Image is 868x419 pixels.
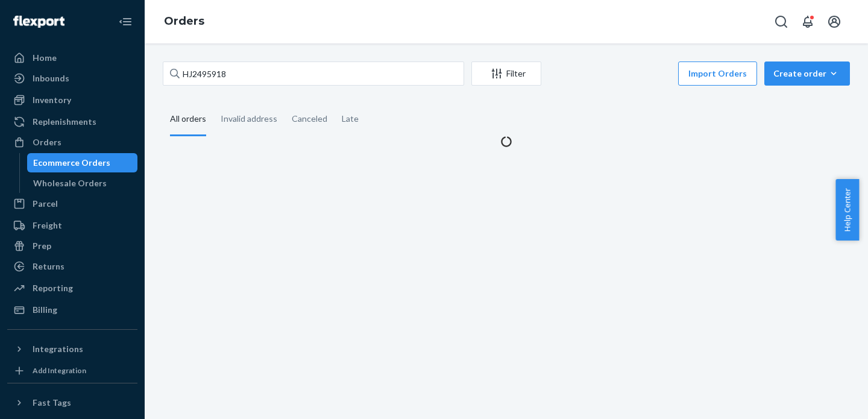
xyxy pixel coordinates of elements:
div: Ecommerce Orders [33,157,110,169]
a: Ecommerce Orders [27,153,138,172]
div: Add Integration [33,365,86,376]
div: Returns [33,260,64,273]
div: Reporting [33,282,73,294]
a: Add Integration [7,364,137,378]
a: Inventory [7,90,137,110]
button: Filter [471,61,541,86]
a: Wholesale Orders [27,174,138,193]
a: Replenishments [7,112,137,131]
div: Fast Tags [33,397,71,409]
a: Inbounds [7,69,137,88]
img: Flexport logo [13,16,64,28]
div: Home [33,52,57,64]
div: Prep [33,240,51,252]
button: Open notifications [796,10,820,34]
a: Prep [7,236,137,256]
ol: breadcrumbs [154,4,214,39]
a: Freight [7,216,137,235]
div: Integrations [33,343,83,355]
div: Create order [773,68,841,80]
button: Integrations [7,339,137,359]
div: Canceled [292,103,327,134]
div: Invalid address [221,103,277,134]
div: Inbounds [33,72,69,84]
button: Create order [764,61,850,86]
div: Late [342,103,359,134]
a: Home [7,48,137,68]
div: Wholesale Orders [33,177,107,189]
a: Orders [7,133,137,152]
a: Returns [7,257,137,276]
a: Parcel [7,194,137,213]
div: Inventory [33,94,71,106]
div: Orders [33,136,61,148]
div: Parcel [33,198,58,210]
div: Billing [33,304,57,316]
button: Import Orders [678,61,757,86]
button: Help Center [835,179,859,241]
a: Billing [7,300,137,320]
button: Open account menu [822,10,846,34]
button: Fast Tags [7,393,137,412]
button: Open Search Box [769,10,793,34]
button: Close Navigation [113,10,137,34]
div: All orders [170,103,206,136]
div: Filter [472,68,541,80]
div: Freight [33,219,62,232]
div: Replenishments [33,116,96,128]
input: Search orders [163,61,464,86]
a: Orders [164,14,204,28]
a: Reporting [7,279,137,298]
